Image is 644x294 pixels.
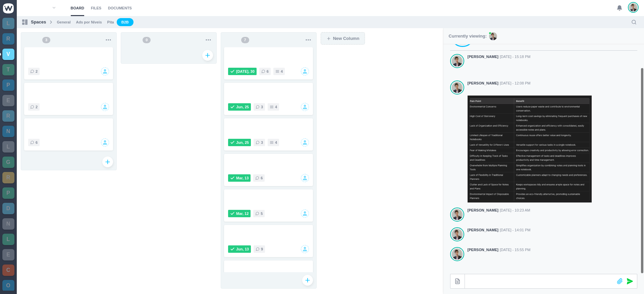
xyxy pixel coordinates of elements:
[42,37,50,43] span: 3
[2,110,14,122] a: R
[267,68,269,75] span: 6
[241,37,249,43] span: 7
[2,264,14,276] a: C
[452,248,463,260] img: Pedro Lopes
[2,203,14,214] a: D
[321,32,365,45] button: New Column
[76,19,102,25] a: Ads por Níveis
[2,79,14,91] a: P
[2,234,14,245] a: L
[452,55,463,67] img: Pedro Lopes
[2,126,14,137] a: N
[275,139,277,146] span: 4
[107,19,114,25] a: Pita
[117,18,133,26] a: B2B
[36,68,38,75] span: 2
[261,104,263,110] span: 3
[449,33,487,40] p: Currently viewing:
[2,141,14,153] a: L
[500,227,531,233] span: [DATE] - 14:01 PM
[261,210,263,217] span: 5
[236,175,249,181] span: Mar, 13
[468,227,498,233] strong: [PERSON_NAME]
[452,209,463,220] img: Pedro Lopes
[2,187,14,199] a: P
[500,247,531,253] span: [DATE] - 15:55 PM
[468,247,498,253] strong: [PERSON_NAME]
[468,96,592,203] img: Screenshot 2024-07-05 at 12.05.15.png
[452,229,463,240] img: Pedro Lopes
[261,139,263,146] span: 3
[36,104,38,110] span: 2
[143,37,151,43] span: 0
[36,139,38,146] span: 6
[236,210,249,217] span: Mar, 12
[500,54,531,60] span: [DATE] - 15:18 PM
[236,139,249,146] span: Jun, 25
[236,246,249,252] span: Jun, 13
[2,33,14,45] a: R
[261,175,263,181] span: 6
[2,172,14,183] a: R
[3,3,14,13] img: winio
[2,218,14,230] a: N
[2,95,14,106] a: E
[468,208,498,213] strong: [PERSON_NAME]
[31,19,46,25] p: Spaces
[468,54,498,60] strong: [PERSON_NAME]
[2,49,14,60] a: V
[261,246,263,252] span: 9
[2,157,14,168] a: G
[2,18,14,29] a: L
[468,80,498,86] strong: [PERSON_NAME]
[57,19,71,25] a: General
[2,249,14,260] a: E
[22,19,28,25] img: spaces
[489,32,497,40] img: PL
[2,280,14,291] a: O
[500,80,531,86] span: [DATE] - 12:08 PM
[281,68,283,75] span: 4
[275,104,277,110] span: 4
[452,82,463,93] img: Pedro Lopes
[629,3,637,12] img: Pedro Lopes
[236,104,249,110] span: Jun, 25
[236,68,255,75] span: [DATE], 30
[2,64,14,75] a: T
[500,208,530,213] span: [DATE] - 10:23 AM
